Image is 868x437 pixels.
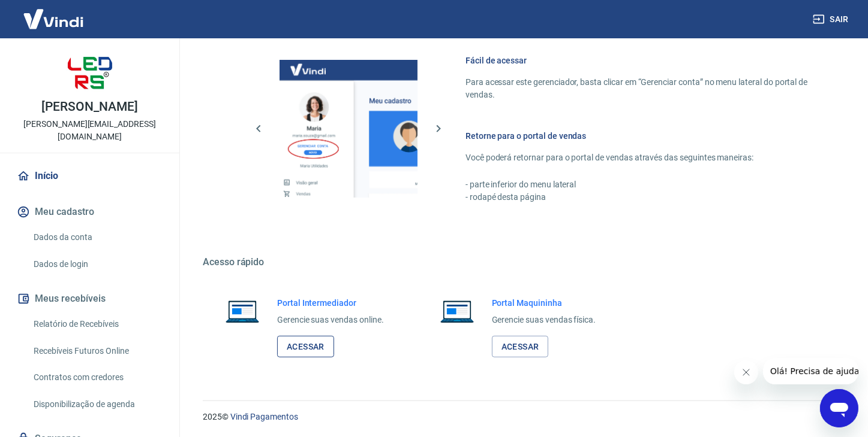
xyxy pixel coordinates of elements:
a: Recebíveis Futuros Online [29,339,165,363]
p: Gerencie suas vendas física. [492,314,596,326]
p: - parte inferior do menu lateral [465,178,810,191]
p: [PERSON_NAME] [41,101,137,113]
h6: Retorne para o portal de vendas [465,130,810,142]
img: Imagem da dashboard mostrando o botão de gerenciar conta na sidebar no lado esquerdo [280,60,418,198]
h6: Portal Maquininha [492,297,596,309]
a: Vindi Pagamentos [230,412,298,421]
iframe: Fechar mensagem [734,360,758,384]
button: Meu cadastro [14,199,165,225]
iframe: Mensagem da empresa [763,358,858,384]
p: Para acessar este gerenciador, basta clicar em “Gerenciar conta” no menu lateral do portal de ven... [465,76,810,101]
a: Contratos com credores [29,365,165,390]
p: - rodapé desta página [465,191,810,204]
p: Gerencie suas vendas online. [277,314,384,326]
a: Início [14,163,165,189]
a: Dados da conta [29,225,165,250]
h5: Acesso rápido [203,256,839,268]
img: Imagem de um notebook aberto [432,297,482,326]
a: Relatório de Recebíveis [29,312,165,336]
p: Você poderá retornar para o portal de vendas através das seguintes maneiras: [465,151,810,164]
a: Dados de login [29,252,165,277]
img: Imagem de um notebook aberto [217,297,268,326]
img: 794a72c0-ef33-44dd-aa8f-5be2d3dedda5.jpeg [66,48,114,96]
p: [PERSON_NAME][EMAIL_ADDRESS][DOMAIN_NAME] [10,118,170,143]
img: Vindi [14,1,92,37]
a: Disponibilização de agenda [29,392,165,417]
iframe: Botão para abrir a janela de mensagens [820,389,858,427]
p: 2025 © [203,411,839,423]
span: Olá! Precisa de ajuda? [7,8,101,18]
a: Acessar [277,336,334,358]
h6: Portal Intermediador [277,297,384,309]
button: Meus recebíveis [14,286,165,312]
button: Sair [810,8,854,31]
a: Acessar [492,336,549,358]
h6: Fácil de acessar [465,54,810,66]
